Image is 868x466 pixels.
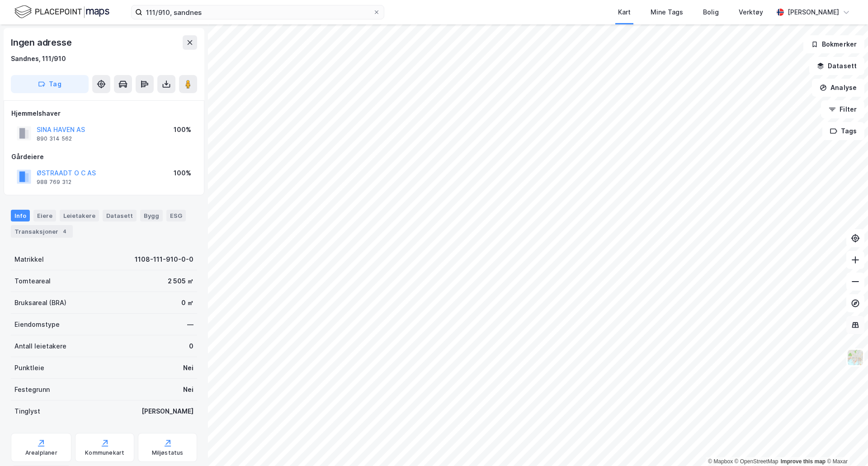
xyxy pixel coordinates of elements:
[822,122,864,140] button: Tags
[618,7,631,18] div: Kart
[823,423,868,466] div: Kontrollprogram for chat
[187,319,193,330] div: —
[11,108,197,119] div: Hjemmelshaver
[37,135,72,142] div: 890 314 562
[189,341,193,352] div: 0
[14,4,109,20] img: logo.f888ab2527a4732fd821a326f86c7f29.svg
[11,53,66,64] div: Sandnes, 111/910
[14,406,40,417] div: Tinglyst
[181,297,193,308] div: 0 ㎡
[781,458,826,465] a: Improve this map
[823,423,868,466] iframe: Chat Widget
[183,384,193,395] div: Nei
[739,7,763,18] div: Verktøy
[174,124,191,135] div: 100%
[788,7,839,18] div: [PERSON_NAME]
[135,254,193,265] div: 1108-111-910-0-0
[847,349,864,366] img: Z
[60,227,69,236] div: 4
[11,225,73,238] div: Transaksjoner
[812,79,864,97] button: Analyse
[60,210,99,221] div: Leietakere
[142,406,193,417] div: [PERSON_NAME]
[809,57,864,75] button: Datasett
[142,5,373,19] input: Søk på adresse, matrikkel, gårdeiere, leietakere eller personer
[703,7,719,18] div: Bolig
[821,100,864,118] button: Filter
[174,168,191,179] div: 100%
[11,151,197,162] div: Gårdeiere
[140,210,163,221] div: Bygg
[14,362,44,373] div: Punktleie
[14,276,51,287] div: Tomteareal
[25,449,57,457] div: Arealplaner
[14,341,66,352] div: Antall leietakere
[183,362,193,373] div: Nei
[14,384,50,395] div: Festegrunn
[152,449,184,457] div: Miljøstatus
[11,75,89,93] button: Tag
[14,297,66,308] div: Bruksareal (BRA)
[103,210,137,221] div: Datasett
[11,210,30,221] div: Info
[33,210,56,221] div: Eiere
[168,276,193,287] div: 2 505 ㎡
[708,458,733,465] a: Mapbox
[14,319,60,330] div: Eiendomstype
[85,449,124,457] div: Kommunekart
[11,35,73,50] div: Ingen adresse
[37,179,71,186] div: 988 769 312
[14,254,44,265] div: Matrikkel
[803,35,864,53] button: Bokmerker
[166,210,186,221] div: ESG
[651,7,683,18] div: Mine Tags
[735,458,778,465] a: OpenStreetMap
